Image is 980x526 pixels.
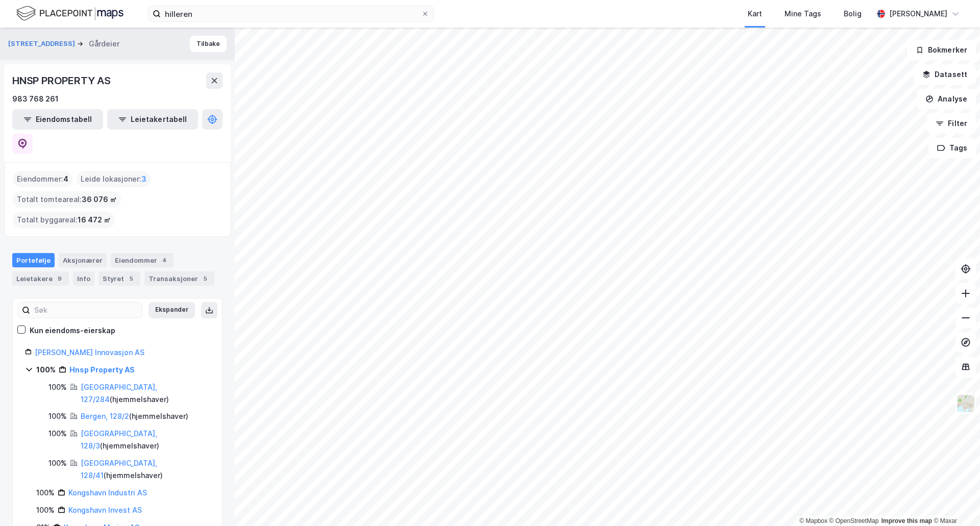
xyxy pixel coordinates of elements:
div: 100% [36,504,55,516]
button: Eiendomstabell [12,109,103,130]
button: Tags [928,138,976,158]
div: Eiendommer : [13,171,72,187]
button: Filter [927,113,976,134]
div: ( hjemmelshaver ) [81,457,210,482]
button: Leietakertabell [107,109,198,130]
img: Z [956,394,975,413]
div: Totalt tomteareal : [13,191,121,208]
button: [STREET_ADDRESS] [8,39,77,49]
div: 5 [200,273,210,284]
div: ( hjemmelshaver ) [81,428,210,452]
a: Improve this map [881,517,932,524]
div: Transaksjoner [144,271,214,286]
button: Analyse [917,89,976,109]
div: ( hjemmelshaver ) [81,410,188,422]
div: Gårdeier [89,38,119,50]
div: Portefølje [12,253,55,267]
input: Søk på adresse, matrikkel, gårdeiere, leietakere eller personer [161,6,421,21]
a: [GEOGRAPHIC_DATA], 127/284 [81,383,157,404]
div: Eiendommer [111,253,174,267]
a: [GEOGRAPHIC_DATA], 128/41 [81,459,157,480]
div: 100% [48,428,67,440]
img: logo.f888ab2527a4732fd821a326f86c7f29.svg [16,5,124,22]
a: Kongshavn Industri AS [68,488,147,497]
div: 100% [48,381,67,393]
div: 4 [159,255,169,265]
a: [PERSON_NAME] Innovasjon AS [35,348,144,357]
a: Kongshavn Invest AS [68,506,142,514]
div: 100% [48,457,67,469]
a: Bergen, 128/2 [81,412,129,420]
div: Info [73,271,94,286]
span: 16 472 ㎡ [78,214,111,226]
div: 9 [55,273,65,284]
div: Leide lokasjoner : [77,171,151,187]
div: Styret [99,271,140,286]
div: Kontrollprogram for chat [929,477,980,526]
button: Datasett [914,64,976,85]
div: ( hjemmelshaver ) [81,381,210,406]
iframe: Chat Widget [929,477,980,526]
div: Totalt byggareal : [13,212,115,228]
button: Ekspander [149,302,195,318]
div: 100% [48,410,67,422]
a: [GEOGRAPHIC_DATA], 128/3 [81,429,157,450]
span: 4 [63,173,68,185]
span: 3 [141,173,146,185]
div: Aksjonærer [59,253,107,267]
button: Tilbake [190,36,227,52]
div: Bolig [844,8,862,20]
div: 5 [126,273,136,284]
div: 100% [36,487,55,499]
span: 36 076 ㎡ [82,193,117,206]
div: 983 768 261 [12,93,59,105]
div: 100% [36,364,56,376]
div: [PERSON_NAME] [889,8,947,20]
div: Mine Tags [785,8,821,20]
div: Leietakere [12,271,69,286]
a: Hnsp Property AS [69,365,135,374]
input: Søk [30,303,142,318]
a: OpenStreetMap [829,517,879,524]
div: Kun eiendoms-eierskap [30,324,115,337]
button: Bokmerker [907,40,976,60]
div: Kart [748,8,762,20]
a: Mapbox [799,517,827,524]
div: HNSP PROPERTY AS [12,72,113,89]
